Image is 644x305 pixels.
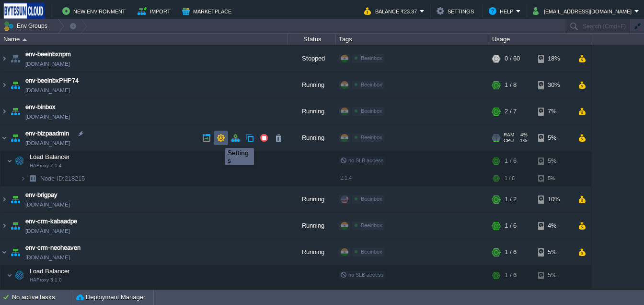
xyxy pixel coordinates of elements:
[517,138,527,144] span: 1%
[7,151,12,171] img: AMDAwAAAACH5BAEAAAAALAAAAAABAAEAAAICRAEAOw==
[228,149,252,164] div: Settings
[490,34,591,45] div: Usage
[25,190,57,200] a: env-brigpay
[9,72,22,98] img: AMDAwAAAACH5BAEAAAAALAAAAAABAAEAAAICRAEAOw==
[361,249,382,255] span: Beeinbox
[518,132,528,138] span: 4%
[0,46,8,72] img: AMDAwAAAACH5BAEAAAAALAAAAAABAAEAAAICRAEAOw==
[504,132,514,138] span: RAM
[25,102,56,112] a: env-binbox
[361,108,382,114] span: Beeinbox
[0,125,8,151] img: AMDAwAAAACH5BAEAAAAALAAAAAABAAEAAAICRAEAOw==
[505,171,515,186] div: 1 / 6
[29,153,71,161] span: Load Balancer
[288,46,336,72] div: Stopped
[29,153,71,160] a: Load BalancerHAProxy 2.1.4
[533,5,634,17] button: [EMAIL_ADDRESS][DOMAIN_NAME]
[340,272,384,278] span: no SLB access
[288,213,336,239] div: Running
[489,5,516,17] button: Help
[62,5,128,17] button: New Environment
[538,125,569,151] div: 5%
[340,175,352,181] span: 2.1.4
[505,266,517,285] div: 1 / 6
[25,217,77,226] a: env-crm-kabaadpe
[361,134,382,140] span: Beeinbox
[25,129,69,138] a: env-bizpaadmin
[0,186,8,212] img: AMDAwAAAACH5BAEAAAAALAAAAAABAAEAAAICRAEAOw==
[361,196,382,202] span: Beeinbox
[25,76,79,85] a: env-beeinbxPHP74
[437,5,477,17] button: Settings
[26,171,39,186] img: AMDAwAAAACH5BAEAAAAALAAAAAABAAEAAAICRAEAOw==
[505,46,520,72] div: 0 / 60
[9,46,22,72] img: AMDAwAAAACH5BAEAAAAALAAAAAABAAEAAAICRAEAOw==
[13,266,26,285] img: AMDAwAAAACH5BAEAAAAALAAAAAABAAEAAAICRAEAOw==
[538,285,569,300] div: 5%
[182,5,234,17] button: Marketplace
[361,222,382,228] span: Beeinbox
[9,239,22,265] img: AMDAwAAAACH5BAEAAAAALAAAAAABAAEAAAICRAEAOw==
[288,186,336,212] div: Running
[361,55,382,61] span: Beeinbox
[20,285,26,300] img: AMDAwAAAACH5BAEAAAAALAAAAAABAAEAAAICRAEAOw==
[538,266,569,285] div: 5%
[505,213,517,239] div: 1 / 6
[505,239,517,265] div: 1 / 6
[538,98,569,124] div: 7%
[505,151,517,171] div: 1 / 6
[25,243,80,253] a: env-crm-neoheaven
[25,49,71,59] a: env-beeinbxnpm
[336,34,489,45] div: Tags
[12,290,72,305] div: No active tasks
[1,34,287,45] div: Name
[0,213,8,239] img: AMDAwAAAACH5BAEAAAAALAAAAAABAAEAAAICRAEAOw==
[288,72,336,98] div: Running
[25,253,70,262] a: [DOMAIN_NAME]
[39,174,86,183] span: 218215
[26,285,39,300] img: AMDAwAAAACH5BAEAAAAALAAAAAABAAEAAAICRAEAOw==
[538,171,569,186] div: 5%
[538,186,569,212] div: 10%
[29,267,71,275] span: Load Balancer
[25,200,70,209] a: [DOMAIN_NAME]
[505,98,517,124] div: 2 / 7
[13,151,26,171] img: AMDAwAAAACH5BAEAAAAALAAAAAABAAEAAAICRAEAOw==
[25,226,70,236] a: [DOMAIN_NAME]
[25,59,70,69] a: [DOMAIN_NAME]
[504,138,514,144] span: CPU
[288,98,336,124] div: Running
[0,98,8,124] img: AMDAwAAAACH5BAEAAAAALAAAAAABAAEAAAICRAEAOw==
[39,174,86,183] a: Node ID:218215
[0,72,8,98] img: AMDAwAAAACH5BAEAAAAALAAAAAABAAEAAAICRAEAOw==
[9,98,22,124] img: AMDAwAAAACH5BAEAAAAALAAAAAABAAEAAAICRAEAOw==
[30,163,62,169] span: HAProxy 2.1.4
[364,5,420,17] button: Balance ₹23.37
[505,285,515,300] div: 1 / 6
[20,171,26,186] img: AMDAwAAAACH5BAEAAAAALAAAAAABAAEAAAICRAEAOw==
[3,2,45,20] img: Bytesun Cloud
[505,186,517,212] div: 1 / 2
[30,277,62,283] span: HAProxy 3.1.0
[7,266,12,285] img: AMDAwAAAACH5BAEAAAAALAAAAAABAAEAAAICRAEAOw==
[9,213,22,239] img: AMDAwAAAACH5BAEAAAAALAAAAAABAAEAAAICRAEAOw==
[23,38,27,41] img: AMDAwAAAACH5BAEAAAAALAAAAAABAAEAAAICRAEAOw==
[361,82,382,87] span: Beeinbox
[538,213,569,239] div: 4%
[538,72,569,98] div: 30%
[25,85,70,95] a: [DOMAIN_NAME]
[340,158,384,163] span: no SLB access
[288,239,336,265] div: Running
[288,34,335,45] div: Status
[538,239,569,265] div: 5%
[138,5,173,17] button: Import
[3,19,51,33] button: Env Groups
[538,46,569,72] div: 18%
[0,239,8,265] img: AMDAwAAAACH5BAEAAAAALAAAAAABAAEAAAICRAEAOw==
